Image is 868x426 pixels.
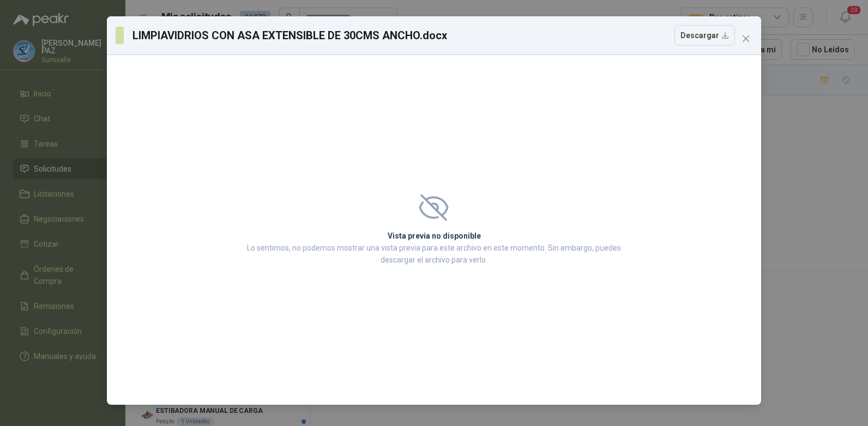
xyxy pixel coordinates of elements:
[244,242,624,266] p: Lo sentimos, no podemos mostrar una vista previa para este archivo en este momento. Sin embargo, ...
[244,230,624,242] h2: Vista previa no disponible
[674,25,735,46] button: Descargar
[742,34,750,43] span: close
[132,27,448,44] h3: LIMPIAVIDRIOS CON ASA EXTENSIBLE DE 30CMS ANCHO.docx
[737,30,755,47] button: Close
